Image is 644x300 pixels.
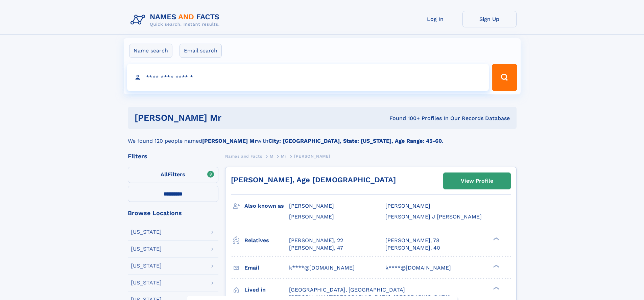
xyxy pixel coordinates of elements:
[131,263,162,269] div: [US_STATE]
[244,262,289,274] h3: Email
[180,44,222,58] label: Email search
[444,173,510,189] a: View Profile
[305,115,510,122] div: Found 100+ Profiles In Our Records Database
[131,246,162,252] div: [US_STATE]
[128,11,225,29] img: Logo Names and Facts
[135,114,306,122] h1: [PERSON_NAME] Mr
[225,152,262,160] a: Names and Facts
[131,229,162,235] div: [US_STATE]
[289,237,343,244] a: [PERSON_NAME], 22
[462,11,517,27] a: Sign Up
[492,286,500,290] div: ❯
[281,154,286,159] span: Mr
[385,203,430,209] span: [PERSON_NAME]
[289,213,334,220] span: [PERSON_NAME]
[289,244,343,252] a: [PERSON_NAME], 47
[268,138,442,144] b: City: [GEOGRAPHIC_DATA], State: [US_STATE], Age Range: 45-60
[131,280,162,285] div: [US_STATE]
[408,11,462,27] a: Log In
[128,153,218,159] div: Filters
[161,171,168,178] span: All
[244,200,289,212] h3: Also known as
[244,235,289,246] h3: Relatives
[492,236,500,241] div: ❯
[270,154,273,159] span: M
[129,44,172,58] label: Name search
[492,264,500,268] div: ❯
[127,64,489,91] input: search input
[294,154,330,159] span: [PERSON_NAME]
[492,64,517,91] button: Search Button
[128,167,218,183] label: Filters
[461,173,493,189] div: View Profile
[385,237,439,244] a: [PERSON_NAME], 78
[128,129,517,145] div: We found 120 people named with .
[289,286,405,293] span: [GEOGRAPHIC_DATA], [GEOGRAPHIC_DATA]
[385,244,440,252] a: [PERSON_NAME], 40
[128,210,218,216] div: Browse Locations
[270,152,273,160] a: M
[202,138,257,144] b: [PERSON_NAME] Mr
[289,203,334,209] span: [PERSON_NAME]
[385,213,482,220] span: [PERSON_NAME] J [PERSON_NAME]
[231,176,396,184] a: [PERSON_NAME], Age [DEMOGRAPHIC_DATA]
[281,152,286,160] a: Mr
[244,284,289,296] h3: Lived in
